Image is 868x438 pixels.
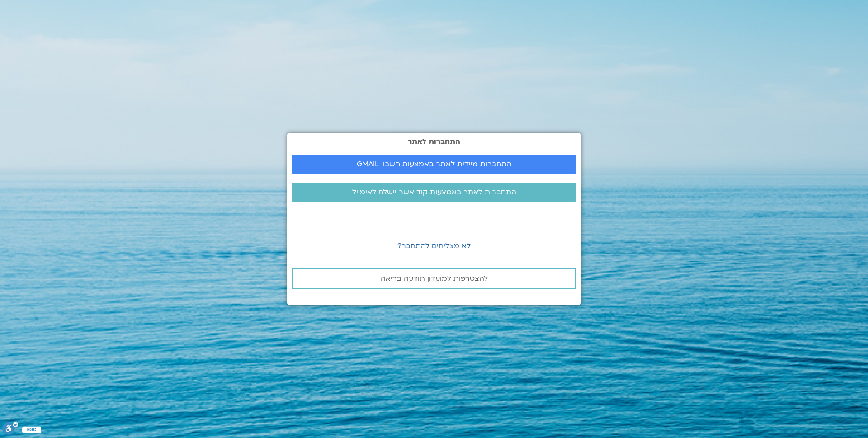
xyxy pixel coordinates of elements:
[292,155,576,174] a: התחברות מיידית לאתר באמצעות חשבון GMAIL
[352,188,516,196] span: התחברות לאתר באמצעות קוד אשר יישלח לאימייל
[397,241,471,251] a: לא מצליחים להתחבר?
[292,268,576,289] a: להצטרפות למועדון תודעה בריאה
[292,183,576,202] a: התחברות לאתר באמצעות קוד אשר יישלח לאימייל
[381,274,488,283] span: להצטרפות למועדון תודעה בריאה
[292,137,576,146] h2: התחברות לאתר
[357,160,512,168] span: התחברות מיידית לאתר באמצעות חשבון GMAIL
